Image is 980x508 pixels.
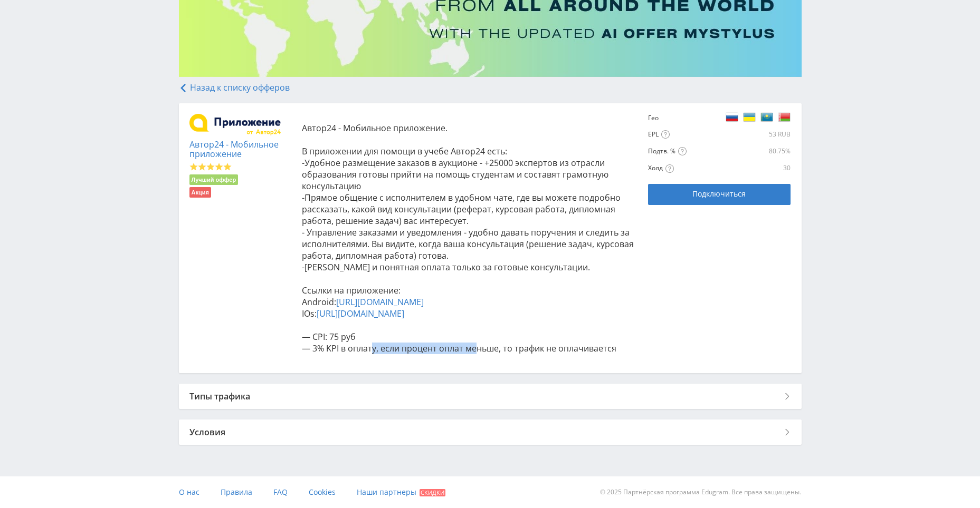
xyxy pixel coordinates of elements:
[189,174,239,185] li: Лучший оффер
[648,184,791,205] button: Подключиться
[179,82,290,93] a: Назад к списку офферов
[684,130,791,139] div: 53 RUB
[420,489,445,496] span: Скидки
[745,147,791,155] div: 80.75%
[302,157,608,192] span: -Удобное размещение заказов в аукционе - +25000 экспертов из отрасли образования готовы прийти на...
[648,130,682,139] div: EPL
[726,111,738,123] img: f34d22d5d0a3faa818975c7869b60b33.png
[302,192,621,227] span: -Прямое общение с исполнителем в удобном чате, где вы можете подробно рассказать, какой вид консу...
[760,111,773,123] img: f863750d0e08532e6dc93a6ad0646b96.png
[309,487,336,497] span: Cookies
[648,164,743,173] div: Холд
[302,331,356,343] span: — CPI: 75 руб
[745,164,791,172] div: 30
[179,487,199,497] span: О нас
[189,139,279,160] a: Автор24 - Мобильное приложение
[302,122,638,354] p: Автор24 - Мобильное приложение. Ссылки на приложение: Android: IOs:
[189,114,281,135] img: 91f7239f66fff156dbf023f139e22256.png
[179,419,802,445] div: Условия
[778,111,791,123] img: c30fad925ecbaed62458e3cb11bdd6bb.png
[336,296,424,308] a: [URL][DOMAIN_NAME]
[302,343,616,354] span: — 3% KPI в оплату, если процент оплат меньше, то трафик не оплачивается
[302,145,507,157] span: В приложении для помощи в учебе Автор24 есть:
[273,487,288,497] span: FAQ
[302,261,590,273] span: -[PERSON_NAME] и понятная оплата только за готовые консультации.
[302,227,634,261] span: - Управление заказами и уведомления - удобно давать поручения и следить за исполнителями. Вы види...
[309,476,336,508] a: Cookies
[495,476,801,508] div: © 2025 Партнёрская программа Edugram. Все права защищены.
[221,487,252,497] span: Правила
[357,487,416,497] span: Наши партнеры
[648,147,743,156] div: Подтв. %
[357,476,445,508] a: Наши партнеры Скидки
[317,308,404,319] a: [URL][DOMAIN_NAME]
[179,476,199,508] a: О нас
[179,384,802,409] div: Типы трафика
[189,187,211,198] li: Акция
[273,476,288,508] a: FAQ
[221,476,252,508] a: Правила
[692,190,746,198] span: Подключиться
[648,114,682,122] div: Гео
[743,111,756,123] img: 3709d6ed745725c273ca8a1df257d00e.png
